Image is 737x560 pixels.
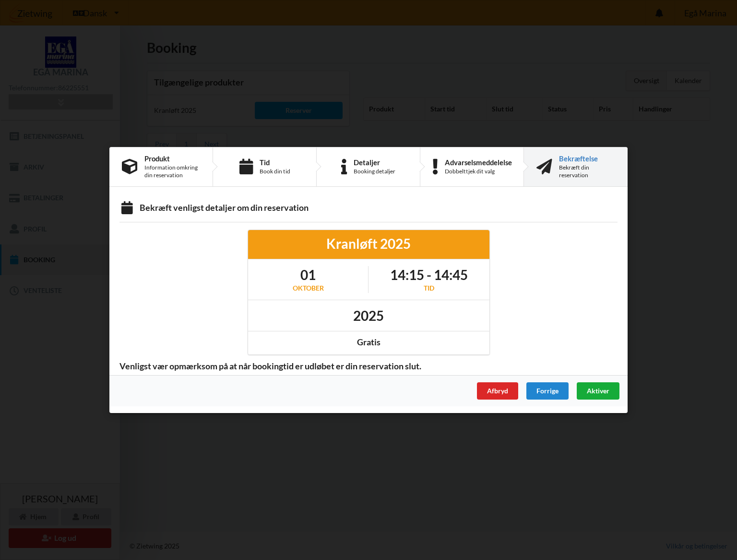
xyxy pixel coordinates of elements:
[390,266,468,283] h1: 14:15 - 14:45
[293,266,324,283] h1: 01
[255,337,483,348] div: Gratis
[260,168,290,175] div: Book din tid
[255,235,483,252] div: Kranløft 2025
[477,382,518,400] div: Afbryd
[144,164,200,179] div: Information omkring din reservation
[260,158,290,166] div: Tid
[113,361,428,372] span: Venligst vær opmærksom på at når bookingtid er udløbet er din reservation slut.
[526,382,569,400] div: Forrige
[390,283,468,293] div: Tid
[445,168,512,175] div: Dobbelttjek dit valg
[559,155,615,162] div: Bekræftelse
[354,168,395,175] div: Booking detaljer
[587,387,609,395] span: Aktiver
[445,158,512,166] div: Advarselsmeddelelse
[353,307,384,324] h1: 2025
[119,202,618,215] div: Bekræft venligst detaljer om din reservation
[144,155,200,162] div: Produkt
[559,164,615,179] div: Bekræft din reservation
[293,283,324,293] div: oktober
[354,158,395,166] div: Detaljer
